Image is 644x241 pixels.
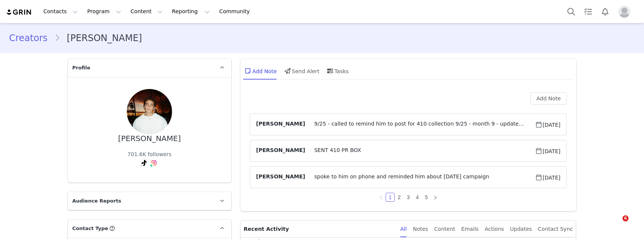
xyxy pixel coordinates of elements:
[283,62,320,80] div: Send Alert
[151,160,157,166] img: instagram.svg
[422,193,430,201] a: 5
[118,134,181,143] div: [PERSON_NAME]
[256,120,305,129] span: [PERSON_NAME]
[386,193,395,202] li: 1
[72,225,108,232] span: Contact Type
[597,3,613,20] button: Notifications
[400,221,407,238] div: All
[535,146,560,155] span: [DATE]
[126,3,167,20] button: Content
[510,221,532,238] div: Updates
[434,221,455,238] div: Content
[9,31,54,45] a: Creators
[461,221,479,238] div: Emails
[607,215,625,233] iframe: Intercom live chat
[39,3,82,20] button: Contacts
[622,215,629,221] span: 6
[243,62,277,80] div: Add Note
[535,120,560,129] span: [DATE]
[256,173,305,182] span: [PERSON_NAME]
[530,92,567,104] button: Add Note
[127,89,172,134] img: fbfb1947-d150-4c73-a1fd-4de0c17d61f3.jpg
[168,3,214,20] button: Reporting
[256,146,305,155] span: [PERSON_NAME]
[433,195,438,200] i: icon: right
[395,193,404,202] li: 2
[614,6,638,18] button: Profile
[72,197,121,205] span: Audience Reports
[244,221,394,237] p: Recent Activity
[563,3,579,20] button: Search
[379,195,383,200] i: icon: left
[485,221,504,238] div: Actions
[377,193,386,202] li: Previous Page
[72,64,91,72] span: Profile
[386,193,394,201] a: 1
[305,146,535,155] span: SENT 410 PR BOX
[404,193,412,201] a: 3
[422,193,431,202] li: 5
[431,193,440,202] li: Next Page
[404,193,413,202] li: 3
[535,173,560,182] span: [DATE]
[128,150,172,158] div: 701.6K followers
[83,3,126,20] button: Program
[413,221,428,238] div: Notes
[580,3,596,20] a: Tasks
[215,3,258,20] a: Community
[305,120,535,129] span: 9/25 - called to remind him to post for 410 collection 9/25 - month 9 - updated deliverables - fe...
[538,221,573,238] div: Contact Sync
[413,193,422,202] li: 4
[326,62,349,80] div: Tasks
[618,6,630,18] img: placeholder-profile.jpg
[305,173,535,182] span: spoke to him on phone and reminded him about [DATE] campaign
[395,193,403,201] a: 2
[6,9,32,16] img: grin logo
[413,193,421,201] a: 4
